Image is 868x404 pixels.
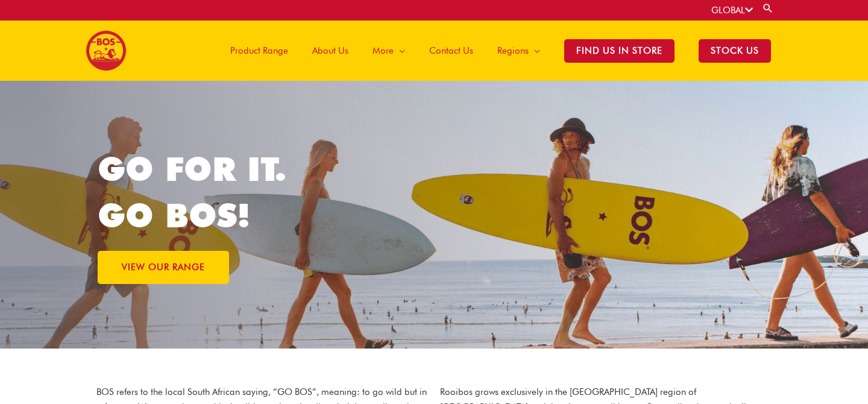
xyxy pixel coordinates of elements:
[564,39,675,63] span: Find Us in Store
[497,33,529,69] span: Regions
[699,39,771,63] span: STOCK US
[218,21,300,81] a: Product Range
[209,21,783,81] nav: Site Navigation
[485,21,552,81] a: Regions
[230,33,288,69] span: Product Range
[312,33,348,69] span: About Us
[373,33,394,69] span: More
[300,21,360,81] a: About Us
[552,21,687,81] a: Find Us in Store
[417,21,485,81] a: Contact Us
[711,5,753,16] a: GLOBAL
[687,21,783,81] a: STOCK US
[360,21,417,81] a: More
[429,33,473,69] span: Contact Us
[762,2,774,14] a: Search button
[86,30,127,71] img: BOS logo finals-200px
